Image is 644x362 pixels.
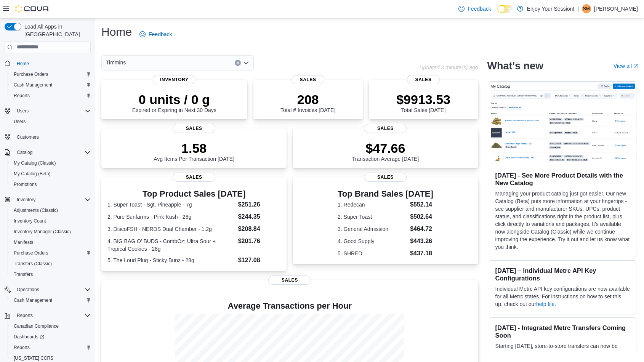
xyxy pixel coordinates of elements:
[14,355,53,361] span: [US_STATE] CCRS
[338,213,407,221] dt: 2. Super Toast
[11,296,55,305] a: Cash Management
[11,248,51,258] a: Purchase Orders
[8,342,94,353] button: Reports
[8,80,94,90] button: Cash Management
[17,149,32,155] span: Catalog
[410,212,433,221] dd: $502.64
[14,297,52,303] span: Cash Management
[11,270,36,279] a: Transfers
[14,160,56,166] span: My Catalog (Classic)
[11,322,91,331] span: Canadian Compliance
[2,58,94,69] button: Home
[280,92,335,113] div: Total # Invoices [DATE]
[364,173,407,182] span: Sales
[17,61,29,67] span: Home
[8,269,94,280] button: Transfers
[11,332,91,341] span: Dashboards
[11,91,33,100] a: Reports
[8,69,94,80] button: Purchase Orders
[352,141,419,156] p: $47.66
[14,285,91,294] span: Operations
[21,23,91,38] span: Load All Apps in [GEOGRAPHIC_DATA]
[495,267,630,282] h3: [DATE] – Individual Metrc API Key Configurations
[14,93,30,99] span: Reports
[17,197,35,203] span: Inventory
[14,132,91,142] span: Customers
[8,158,94,168] button: My Catalog (Classic)
[136,27,175,42] a: Feedback
[11,91,91,100] span: Reports
[14,195,91,204] span: Inventory
[594,4,638,13] p: [PERSON_NAME]
[11,117,91,126] span: Users
[11,322,62,331] a: Canadian Compliance
[11,80,91,90] span: Cash Management
[14,334,44,340] span: Dashboards
[238,224,281,234] dd: $208.84
[11,296,91,305] span: Cash Management
[11,169,91,178] span: My Catalog (Beta)
[407,75,440,84] span: Sales
[14,148,35,157] button: Catalog
[11,270,91,279] span: Transfers
[14,82,52,88] span: Cash Management
[132,92,216,113] div: Expired or Expiring in Next 30 Days
[495,190,630,251] p: Managing your product catalog just got easier. Our new Catalog (Beta) puts more information at yo...
[14,229,71,235] span: Inventory Manager (Classic)
[107,225,235,233] dt: 3. DiscoFSH - NERDS Dual Chamber - 1.2g
[14,106,91,115] span: Users
[280,92,335,107] p: 208
[106,58,126,67] span: Timmins
[410,224,433,234] dd: $464.72
[101,24,132,40] h1: Home
[410,249,433,258] dd: $437.18
[14,148,91,157] span: Catalog
[107,237,235,253] dt: 4. BIG BAG O' BUDS - CombOz: Ultra Sour + Tropical Cookies - 28g
[14,59,91,68] span: Home
[17,312,33,319] span: Reports
[2,106,94,116] button: Users
[11,206,61,215] a: Adjustments (Classic)
[149,30,172,38] span: Feedback
[536,301,554,307] a: help file
[495,324,630,339] h3: [DATE] - Integrated Metrc Transfers Coming Soon
[11,206,91,215] span: Adjustments (Classic)
[14,133,42,142] a: Customers
[154,141,234,156] p: 1.58
[243,60,249,66] button: Open list of options
[14,207,58,213] span: Adjustments (Classic)
[14,344,30,351] span: Reports
[14,323,59,329] span: Canadian Compliance
[107,189,280,199] h3: Top Product Sales [DATE]
[238,237,281,246] dd: $201.76
[154,141,234,162] div: Avg Items Per Transaction [DATE]
[396,92,450,107] p: $9913.53
[497,5,513,13] input: Dark Mode
[11,238,91,247] span: Manifests
[495,171,630,187] h3: [DATE] - See More Product Details with the New Catalog
[8,248,94,258] button: Purchase Orders
[107,201,235,208] dt: 1. Super Toast - Sgt. Pineapple - 7g
[410,237,433,246] dd: $443.26
[11,159,59,168] a: My Catalog (Classic)
[338,189,433,199] h3: Top Brand Sales [DATE]
[2,147,94,158] button: Catalog
[410,200,433,209] dd: $552.14
[487,60,543,72] h2: What's new
[14,285,42,294] button: Operations
[14,195,38,204] button: Inventory
[14,261,52,267] span: Transfers (Classic)
[352,141,419,162] div: Transaction Average [DATE]
[292,75,324,84] span: Sales
[8,90,94,101] button: Reports
[2,131,94,143] button: Customers
[8,168,94,179] button: My Catalog (Beta)
[527,4,575,13] p: Enjoy Your Session!
[11,248,91,258] span: Purchase Orders
[11,180,40,189] a: Promotions
[14,71,48,77] span: Purchase Orders
[2,310,94,321] button: Reports
[17,287,39,293] span: Operations
[11,216,91,226] span: Inventory Count
[2,194,94,205] button: Inventory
